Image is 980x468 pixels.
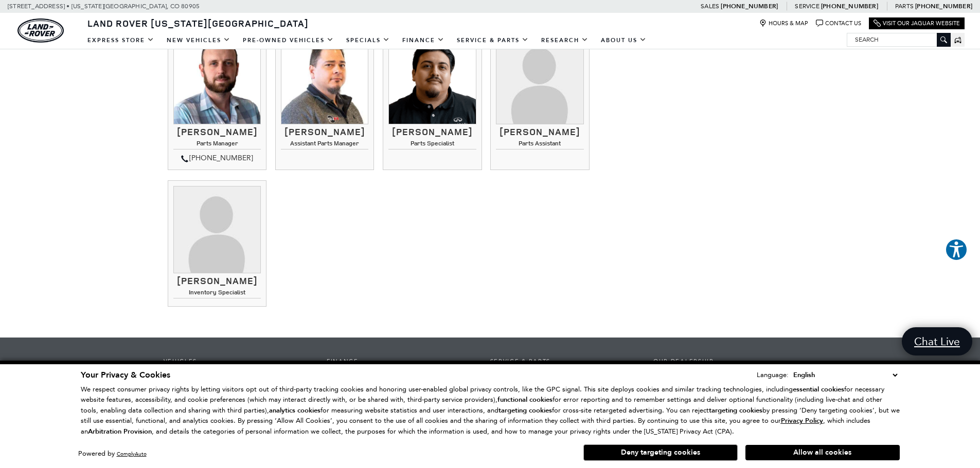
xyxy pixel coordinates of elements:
span: Sales [701,3,719,10]
h3: [PERSON_NAME] [496,127,583,137]
div: Language: [757,371,789,378]
span: Chat Live [909,334,965,348]
h4: Parts Specialist [388,140,476,149]
a: New Vehicles [161,31,237,49]
h4: Parts Assistant [496,140,583,149]
h3: [PERSON_NAME] [388,127,476,137]
a: Specials [340,31,396,49]
a: [PHONE_NUMBER] [915,2,972,10]
a: Hours & Map [759,20,808,27]
strong: Arbitration Provision [88,427,152,436]
a: [PHONE_NUMBER] [721,2,778,10]
select: Language Select [791,369,900,381]
div: Powered by [78,451,147,457]
strong: analytics cookies [269,406,320,415]
a: Visit Our Jaguar Website [874,20,960,27]
a: EXPRESS STORE [81,31,161,49]
button: Deny targeting cookies [583,444,738,461]
div: [PHONE_NUMBER] [173,152,261,164]
a: Service & Parts [451,31,535,49]
strong: targeting cookies [498,406,552,415]
u: Privacy Policy [781,416,823,425]
p: We respect consumer privacy rights by letting visitors opt out of third-party tracking cookies an... [81,384,900,437]
a: Contact Us [816,20,861,27]
span: Parts [895,3,914,10]
a: Finance [396,31,451,49]
a: Research [535,31,595,49]
h4: Parts Manager [173,140,261,149]
h4: Inventory Specialist [173,289,261,298]
strong: essential cookies [793,385,844,394]
h3: [PERSON_NAME] [281,127,368,137]
h3: [PERSON_NAME] [173,127,261,137]
input: Search [847,33,950,46]
a: [STREET_ADDRESS] • [US_STATE][GEOGRAPHIC_DATA], CO 80905 [8,3,200,10]
img: Land Rover [17,18,64,43]
a: land-rover [17,18,64,43]
span: Service [795,3,819,10]
span: Land Rover [US_STATE][GEOGRAPHIC_DATA] [87,17,309,29]
a: Pre-Owned Vehicles [237,31,340,49]
button: Allow all cookies [745,445,900,460]
strong: targeting cookies [709,406,762,415]
h3: [PERSON_NAME] [173,276,261,286]
span: Service & Parts [490,358,638,365]
span: Your Privacy & Cookies [81,369,170,381]
span: Our Dealership [653,358,801,365]
span: Vehicles [164,358,312,365]
nav: Main Navigation [81,31,653,49]
a: Chat Live [902,327,972,355]
a: [PHONE_NUMBER] [821,2,878,10]
strong: functional cookies [497,395,553,404]
h4: Assistant Parts Manager [281,140,368,149]
a: About Us [595,31,653,49]
a: ComplyAuto [117,451,147,457]
a: Land Rover [US_STATE][GEOGRAPHIC_DATA] [81,17,315,29]
span: Finance [327,358,475,365]
aside: Accessibility Help Desk [945,238,968,263]
button: Explore your accessibility options [945,238,968,261]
